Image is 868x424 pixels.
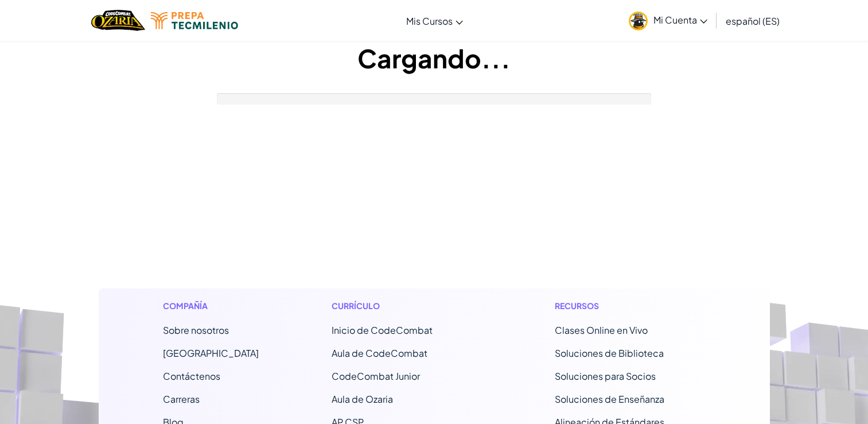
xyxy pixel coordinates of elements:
span: Inicio de CodeCombat [332,324,433,336]
a: Aula de CodeCombat [332,347,427,359]
a: Carreras [163,393,200,405]
a: Soluciones para Socios [555,370,656,382]
h1: Recursos [555,300,706,312]
a: Mi Cuenta [623,2,713,38]
a: Soluciones de Enseñanza [555,393,664,405]
span: Contáctenos [163,370,220,382]
span: español (ES) [726,15,780,27]
img: avatar [629,11,648,30]
a: Sobre nosotros [163,324,229,336]
a: [GEOGRAPHIC_DATA] [163,347,259,359]
a: español (ES) [720,5,785,36]
img: Tecmilenio logo [151,12,238,29]
img: Home [91,9,145,32]
h1: Currículo [332,300,482,312]
a: Ozaria by CodeCombat logo [91,9,145,32]
a: Mis Cursos [400,5,469,36]
h1: Compañía [163,300,259,312]
a: Aula de Ozaria [332,393,393,405]
span: Mis Cursos [406,15,453,27]
a: Soluciones de Biblioteca [555,347,664,359]
a: Clases Online en Vivo [555,324,648,336]
a: CodeCombat Junior [332,370,420,382]
span: Mi Cuenta [653,14,707,26]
